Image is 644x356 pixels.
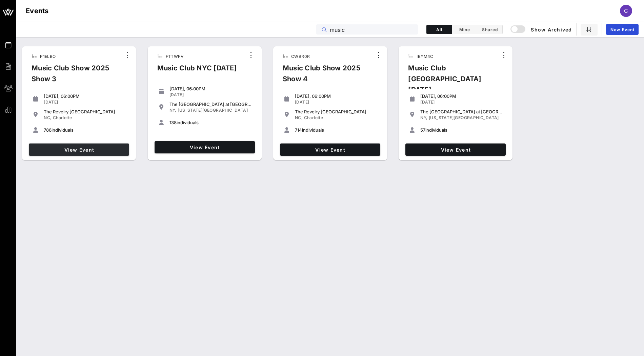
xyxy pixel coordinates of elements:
[169,120,177,125] span: 138
[304,115,323,120] span: Charlotte
[277,63,373,90] div: Music Club Show 2025 Show 4
[40,54,56,59] span: P1ELBO
[166,54,183,59] span: FTTWFV
[169,102,252,107] div: The [GEOGRAPHIC_DATA] at [GEOGRAPHIC_DATA]
[606,24,639,35] a: New Event
[169,120,252,125] div: individuals
[420,127,503,133] div: individuals
[420,99,503,105] div: [DATE]
[481,27,498,32] span: Shared
[169,108,177,113] span: NY,
[291,54,310,59] span: CWBR0R
[426,25,452,34] button: All
[155,141,255,153] a: View Event
[452,25,477,34] button: Mine
[152,63,242,79] div: Music Club NYC [DATE]
[295,109,378,114] div: The Revelry [GEOGRAPHIC_DATA]
[456,27,473,32] span: Mine
[53,115,72,120] span: Charlotte
[295,127,378,133] div: individuals
[44,109,126,114] div: The Revelry [GEOGRAPHIC_DATA]
[295,115,303,120] span: NC,
[295,99,378,105] div: [DATE]
[283,147,378,153] span: View Event
[620,5,632,17] div: C
[44,115,52,120] span: NC,
[405,143,506,156] a: View Event
[157,144,252,150] span: View Event
[26,5,49,16] h1: Events
[417,54,433,59] span: IBYM4C
[44,127,126,133] div: individuals
[420,127,425,133] span: 57
[431,27,447,32] span: All
[420,115,427,120] span: NY,
[169,92,252,97] div: [DATE]
[511,25,572,34] span: Show Archived
[511,23,572,36] button: Show Archived
[429,115,499,120] span: [US_STATE][GEOGRAPHIC_DATA]
[44,127,52,133] span: 786
[169,86,252,91] div: [DATE], 06:00PM
[32,147,126,153] span: View Event
[29,143,129,156] a: View Event
[408,147,503,153] span: View Event
[624,7,628,14] span: C
[403,63,498,101] div: Music Club [GEOGRAPHIC_DATA] [DATE]
[420,109,503,114] div: The [GEOGRAPHIC_DATA] at [GEOGRAPHIC_DATA]
[420,93,503,99] div: [DATE], 06:00PM
[295,127,302,133] span: 714
[178,108,248,113] span: [US_STATE][GEOGRAPHIC_DATA]
[280,143,380,156] a: View Event
[44,93,126,99] div: [DATE], 06:00PM
[44,99,126,105] div: [DATE]
[610,27,635,32] span: New Event
[26,63,121,90] div: Music Club Show 2025 Show 3
[295,93,378,99] div: [DATE], 06:00PM
[477,25,503,34] button: Shared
